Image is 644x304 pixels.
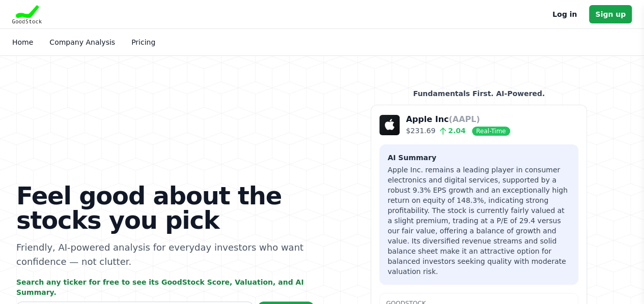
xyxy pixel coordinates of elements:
img: Company Logo [379,115,400,135]
h1: Feel good about the stocks you pick [16,184,314,232]
h3: AI Summary [387,153,570,163]
a: Sign up [589,5,632,23]
span: 2.04 [435,127,465,135]
p: $231.69 [406,126,510,136]
a: Company Analysis [49,38,115,46]
p: Apple Inc. remains a leading player in consumer electronics and digital services, supported by a ... [387,165,570,277]
p: Fundamentals First. AI-Powered. [371,88,587,99]
a: Pricing [131,38,155,46]
p: Apple Inc [406,113,510,126]
a: Home [12,38,33,46]
p: Friendly, AI-powered analysis for everyday investors who want confidence — not clutter. [16,240,314,269]
img: Goodstock Logo [12,5,42,23]
span: Real-Time [472,127,510,136]
p: Search any ticker for free to see its GoodStock Score, Valuation, and AI Summary. [16,277,314,297]
a: Log in [552,8,577,20]
span: (AAPL) [449,114,480,124]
